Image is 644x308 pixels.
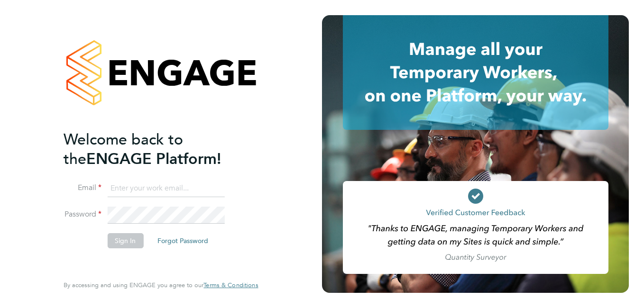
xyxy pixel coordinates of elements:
button: Sign In [107,233,143,248]
input: Enter your work email... [107,180,224,197]
label: Email [64,183,101,193]
span: Terms & Conditions [203,281,258,289]
button: Forgot Password [150,233,216,248]
span: Welcome back to the [64,130,183,168]
label: Password [64,209,101,219]
a: Terms & Conditions [203,281,258,289]
span: By accessing and using ENGAGE you agree to our [64,281,258,289]
h2: ENGAGE Platform! [64,130,248,169]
